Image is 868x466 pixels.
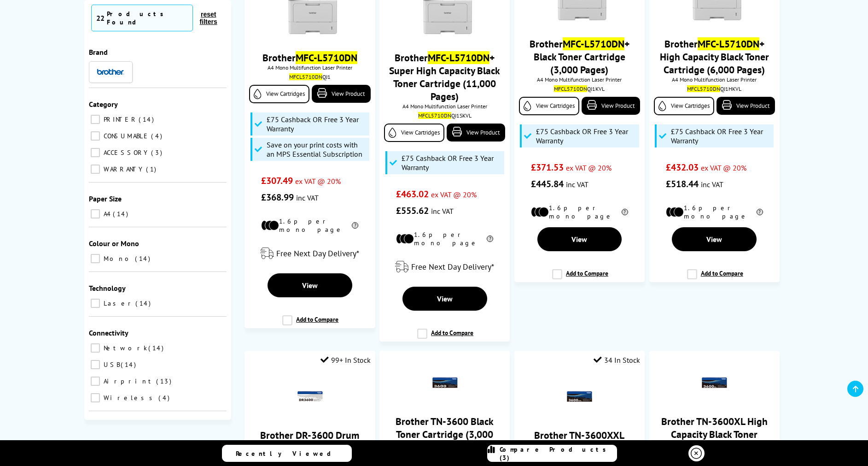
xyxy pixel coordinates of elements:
[320,355,371,365] div: 99+ In Stock
[249,64,370,71] span: A4 Mono Multifunction Laser Printer
[417,329,473,346] label: Add to Compare
[396,188,429,200] span: £463.02
[260,429,359,454] a: Brother DR-3600 Drum Unit (75,000 Pages)
[431,190,477,199] span: ex VAT @ 20%
[91,299,100,308] input: Laser 14
[91,393,100,402] input: Wireless 4
[236,449,340,458] span: Recently Viewed
[519,76,640,83] span: A4 Mono Multifunction Laser Printer
[396,230,493,247] li: 1.6p per mono page
[666,161,699,173] span: £432.03
[135,299,153,307] span: 14
[101,165,145,173] span: WARRANTY
[656,85,773,92] div: QJ1HKVL
[91,115,100,124] input: PRINTER 14
[671,127,771,145] span: £75 Cashback OR Free 3 Year Warranty
[289,73,322,80] mark: MFCL5710DN
[698,37,759,50] mark: MFC-L5710DN
[91,254,100,263] input: Mono 14
[582,97,640,115] a: View Product
[101,360,120,369] span: USB
[101,394,157,402] span: Wireless
[97,69,124,75] img: Brother
[91,131,100,141] input: CONSUMABLE 4
[428,51,489,64] mark: MFC-L5710DN
[267,140,367,159] span: Save on your print costs with an MPS Essential Subscription
[91,360,100,369] input: USB 14
[566,163,612,172] span: ex VAT @ 20%
[151,132,164,140] span: 4
[193,10,224,26] button: reset filters
[261,191,294,203] span: £368.99
[251,73,368,80] div: QJ1
[437,294,453,303] span: View
[536,127,636,145] span: £75 Cashback OR Free 3 Year Warranty
[261,217,358,234] li: 1.6p per mono page
[519,97,579,115] a: View Cartridges
[487,445,617,462] a: Compare Products (3)
[402,153,502,172] span: £75 Cashback OR Free 3 Year Warranty
[698,367,730,399] img: brother-TN-3600XL-toner-cartridge-box-small.png
[268,273,352,297] a: View
[654,97,714,115] a: View Cartridges
[531,161,564,173] span: £371.53
[89,194,122,203] span: Paper Size
[151,148,164,157] span: 3
[101,148,150,157] span: ACCESSORY
[571,235,587,244] span: View
[717,97,775,115] a: View Product
[156,377,174,385] span: 13
[294,381,326,413] img: brother-DR-3600-drum-cartridge-box-small.png
[687,85,720,92] mark: MFCL5710DN
[701,180,723,189] span: inc VAT
[563,37,624,50] mark: MFC-L5710DN
[91,165,100,174] input: WARRANTY 1
[389,51,500,103] a: BrotherMFC-L5710DN+ Super High Capacity Black Toner Cartridge (11,000 Pages)
[282,315,338,333] label: Add to Compare
[402,287,487,311] a: View
[312,85,370,103] a: View Product
[530,37,629,76] a: BrotherMFC-L5710DN+ Black Toner Cartridge (3,000 Pages)
[566,180,588,189] span: inc VAT
[429,367,461,399] img: brother-TN-3600-toner-cartridge-box-small.png
[89,283,126,293] span: Technology
[687,269,743,287] label: Add to Compare
[594,355,640,365] div: 34 In Stock
[563,381,595,413] img: brother-TN-3600XXL-toner-cartridge-box-small.png
[296,51,357,64] mark: MFC-L5710DN
[89,100,118,109] span: Category
[146,165,158,173] span: 1
[261,175,293,187] span: £307.49
[295,177,341,186] span: ex VAT @ 20%
[148,344,166,352] span: 14
[386,112,503,119] div: QJ1SKVL
[554,85,587,92] mark: MFCL5710DN
[267,115,367,133] span: £75 Cashback OR Free 3 Year Warranty
[158,394,172,402] span: 4
[89,239,139,248] span: Colour or Mono
[411,261,494,272] span: Free Next Day Delivery*
[418,112,451,119] mark: MFCL5710DN
[101,132,150,140] span: CONSUMABLE
[96,13,105,23] span: 22
[660,37,769,76] a: BrotherMFC-L5710DN+ High Capacity Black Toner Cartridge (6,000 Pages)
[101,115,138,124] span: PRINTER
[139,115,156,124] span: 14
[552,269,608,287] label: Add to Compare
[249,85,309,103] a: View Cartridges
[531,204,628,220] li: 1.6p per mono page
[262,51,357,64] a: BrotherMFC-L5710DN
[396,415,494,454] a: Brother TN-3600 Black Toner Cartridge (3,000 Pages)
[706,235,722,244] span: View
[101,299,134,307] span: Laser
[654,76,775,83] span: A4 Mono Multifunction Laser Printer
[396,205,429,217] span: £555.62
[500,445,617,462] span: Compare Products (3)
[91,209,100,218] input: A4 14
[101,344,147,352] span: Network
[521,85,638,92] div: QJ1KVL
[91,343,100,353] input: Network 14
[89,328,128,337] span: Connectivity
[701,163,746,172] span: ex VAT @ 20%
[222,445,352,462] a: Recently Viewed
